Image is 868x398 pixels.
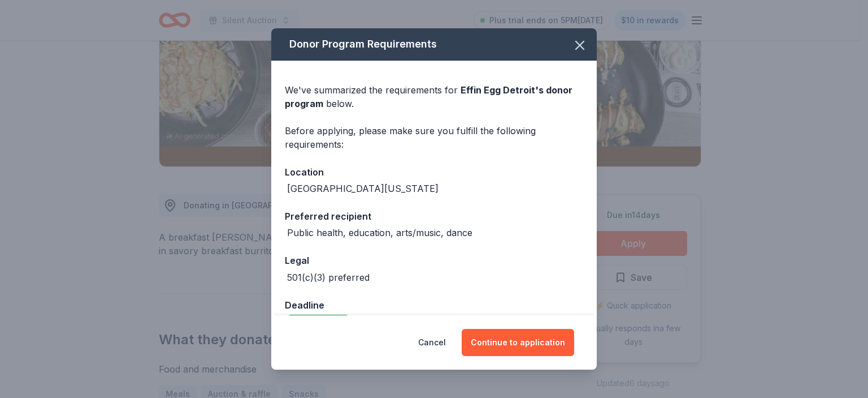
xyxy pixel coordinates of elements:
div: Preferred recipient [285,209,583,224]
button: Cancel [418,329,446,356]
div: Deadline [285,298,583,313]
div: Donor Program Requirements [271,28,597,61]
div: Public health, education, arts/music, dance [287,226,472,239]
button: Continue to application [462,329,574,356]
div: 501(c)(3) preferred [287,271,370,284]
div: Due in 14 days [287,315,349,331]
div: Legal [285,253,583,268]
div: We've summarized the requirements for below. [285,83,583,110]
div: Location [285,165,583,179]
div: [GEOGRAPHIC_DATA][US_STATE] [287,182,439,195]
div: Before applying, please make sure you fulfill the following requirements: [285,124,583,151]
